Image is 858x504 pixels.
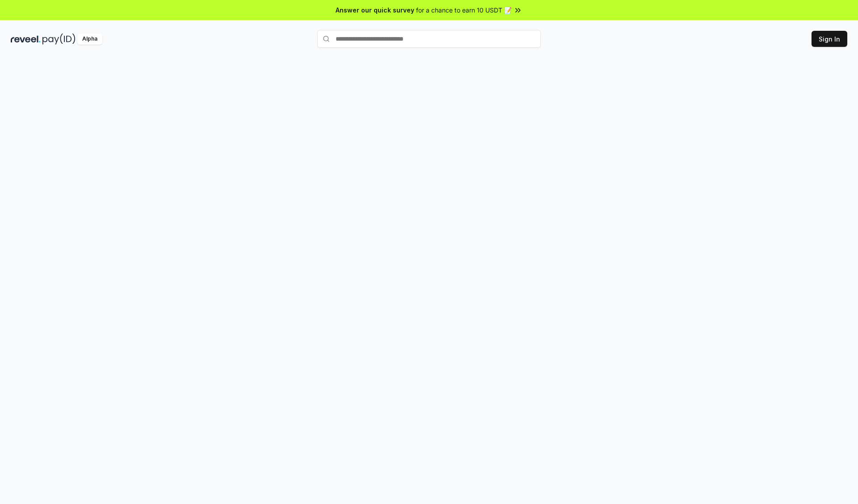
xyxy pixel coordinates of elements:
img: pay_id [42,33,76,45]
img: reveel_dark [11,33,41,45]
button: Sign In [812,31,847,47]
div: Alpha [77,33,102,45]
span: for a chance to earn 10 USDT 📝 [416,5,512,15]
span: Answer our quick survey [336,5,414,15]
